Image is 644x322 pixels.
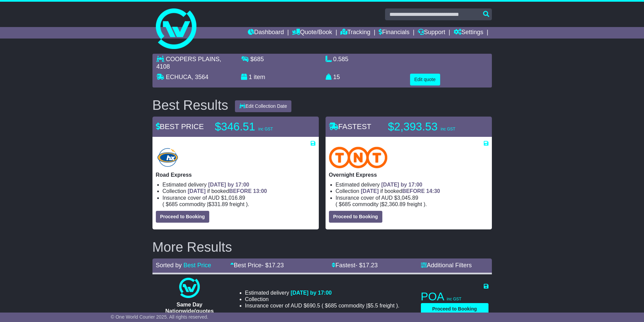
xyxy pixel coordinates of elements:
span: © One World Courier 2025. All rights reserved. [111,314,209,320]
span: | [207,201,208,207]
span: Sorted by [156,262,182,269]
span: 2,360.89 [384,201,405,207]
h2: More Results [152,240,492,254]
span: 685 [328,303,337,308]
span: | [380,201,381,207]
span: - $ [262,262,284,269]
span: 685 [342,201,351,207]
span: inc GST [447,297,461,301]
img: One World Courier: Same Day Nationwide(quotes take 0.5-1 hour) [179,278,199,298]
span: inc GST [440,127,455,131]
li: Estimated delivery [245,290,400,296]
span: if booked [361,188,440,194]
span: Same Day Nationwide(quotes take 0.5-1 hour) [165,302,214,320]
span: 1 [249,74,252,80]
span: inc GST [258,127,273,131]
a: Financials [379,27,409,39]
a: Additional Filters [421,262,472,269]
span: ( ). [336,201,427,207]
span: ( ). [163,201,249,207]
span: Freight [407,201,422,207]
span: $ $ [324,303,396,308]
span: [DATE] [361,188,379,194]
span: ECHUCA [166,74,192,80]
span: ( ). [321,302,399,309]
p: $2,393.53 [388,120,473,133]
span: - $ [355,262,378,269]
a: Support [418,27,445,39]
span: BEST PRICE [156,122,204,131]
p: POA [421,290,488,303]
span: FASTEST [329,122,372,131]
a: Dashboard [248,27,284,39]
span: Commodity [352,201,378,207]
a: Settings [454,27,483,39]
a: Fastest- $17.23 [332,262,378,269]
a: Best Price- $17.23 [230,262,284,269]
li: Estimated delivery [163,181,315,188]
span: if booked [188,188,267,194]
span: BEFORE [229,188,252,194]
span: Freight [380,303,395,308]
button: Proceed to Booking [421,303,488,315]
p: Road Express [156,172,315,178]
button: Edit Collection Date [235,100,291,112]
div: Best Results [149,98,232,113]
span: [DATE] by 17:00 [381,182,423,188]
span: 331.89 [211,201,228,207]
span: , 3564 [192,74,209,80]
span: 1,016.89 [224,195,245,201]
button: Edit quote [410,74,440,85]
span: Freight [230,201,244,207]
span: [DATE] by 17:00 [291,290,332,296]
span: $ $ [164,201,246,207]
span: , 4108 [157,56,221,70]
a: Best Price [184,262,211,269]
a: Quote/Book [292,27,332,39]
span: 17.23 [269,262,284,269]
span: [DATE] by 17:00 [208,182,249,188]
span: $ [251,56,264,63]
span: 690.5 [307,303,320,308]
a: Tracking [340,27,370,39]
img: Hunter Express: Road Express [156,147,180,168]
li: Collection [336,188,488,194]
span: $ $ [337,201,424,207]
span: 685 [254,56,264,63]
p: $346.51 [215,120,300,133]
button: Proceed to Booking [329,211,382,223]
span: Insurance cover of AUD $ [245,302,320,309]
li: Collection [245,296,400,302]
span: Commodity [338,303,364,308]
span: | [366,303,367,308]
span: 0.585 [333,56,349,63]
span: item [254,74,265,80]
span: 3,045.89 [397,195,418,201]
span: Insurance cover of AUD $ [163,195,245,201]
span: [DATE] [188,188,206,194]
span: Insurance cover of AUD $ [336,195,419,201]
span: 685 [169,201,178,207]
span: 13:00 [253,188,267,194]
span: 14:30 [426,188,440,194]
p: Overnight Express [329,172,488,178]
span: 5.5 [371,303,378,308]
span: Commodity [179,201,205,207]
li: Estimated delivery [336,181,488,188]
span: BEFORE [402,188,425,194]
button: Proceed to Booking [156,211,209,223]
li: Collection [163,188,315,194]
img: TNT Domestic: Overnight Express [329,147,388,168]
span: 17.23 [362,262,378,269]
span: 15 [333,74,340,80]
span: COOPERS PLAINS [166,56,220,63]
